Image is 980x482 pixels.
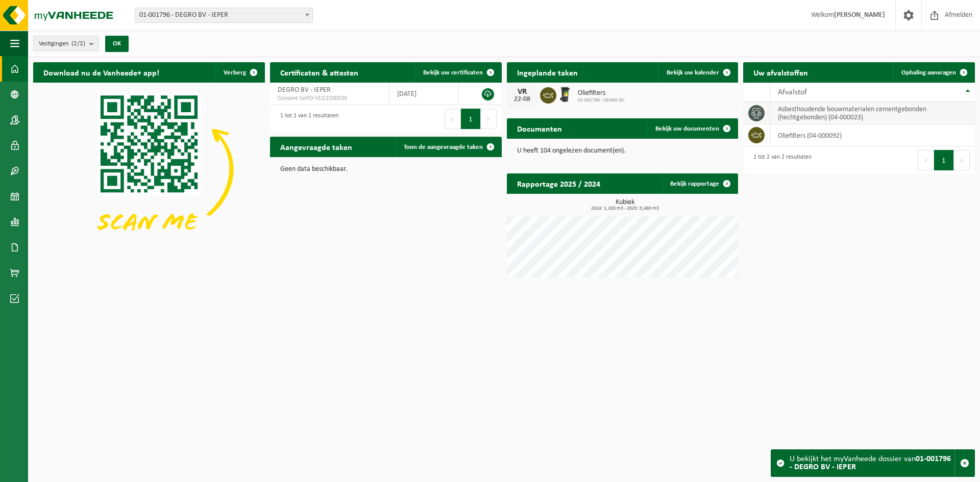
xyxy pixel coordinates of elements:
button: Vestigingen(2/2) [33,36,99,51]
h2: Aangevraagde taken [270,137,362,157]
span: Oliefilters [578,89,625,97]
h2: Download nu de Vanheede+ app! [33,62,169,82]
strong: [PERSON_NAME] [834,11,885,19]
a: Bekijk rapportage [662,173,737,194]
span: Verberg [224,69,246,76]
h2: Certificaten & attesten [270,62,369,82]
button: Previous [445,109,461,129]
span: Bekijk uw documenten [655,125,719,132]
span: 01-001796 - DEGRO BV - IEPER [135,8,312,22]
td: asbesthoudende bouwmaterialen cementgebonden (hechtgebonden) (04-000023) [770,102,975,124]
h2: Documenten [507,118,572,138]
h2: Rapportage 2025 / 2024 [507,173,610,193]
a: Bekijk uw certificaten [415,62,501,83]
button: Next [954,150,970,170]
h2: Ingeplande taken [507,62,588,82]
td: oliefilters (04-000092) [770,124,975,146]
h3: Kubiek [512,199,739,211]
span: 01-001796 - DEGRO BV - IEPER [135,8,313,23]
div: VR [512,88,532,96]
img: WB-0240-HPE-BK-01 [556,86,574,103]
span: Ophaling aanvragen [901,69,956,76]
div: 22-08 [512,96,532,103]
span: Toon de aangevraagde taken [404,144,483,150]
td: [DATE] [389,83,459,105]
span: 2024: 1,200 m3 - 2025: 0,480 m3 [512,206,739,211]
h2: Uw afvalstoffen [743,62,818,82]
strong: 01-001796 - DEGRO BV - IEPER [790,455,951,471]
button: Previous [918,150,934,170]
span: Bekijk uw certificaten [423,69,483,76]
button: 1 [934,150,954,170]
p: Geen data beschikbaar. [280,166,492,173]
a: Toon de aangevraagde taken [396,137,501,157]
count: (2/2) [71,40,85,47]
button: 1 [461,109,481,129]
div: U bekijkt het myVanheede dossier van [790,450,954,476]
span: Bekijk uw kalender [667,69,719,76]
div: 1 tot 2 van 2 resultaten [748,149,812,171]
img: Download de VHEPlus App [33,83,265,256]
button: Next [481,109,497,129]
div: 1 tot 1 van 1 resultaten [275,108,338,130]
a: Bekijk uw documenten [647,118,737,139]
span: Consent-SelfD-VEG2500030 [278,94,381,103]
span: 01-001796 - DEGRO BV [578,97,625,104]
button: Verberg [215,62,264,83]
span: Afvalstof [778,88,807,96]
button: OK [105,36,129,52]
span: DEGRO BV - IEPER [278,86,331,94]
a: Ophaling aanvragen [893,62,974,83]
span: Vestigingen [39,36,85,52]
a: Bekijk uw kalender [658,62,737,83]
p: U heeft 104 ongelezen document(en). [517,147,728,155]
